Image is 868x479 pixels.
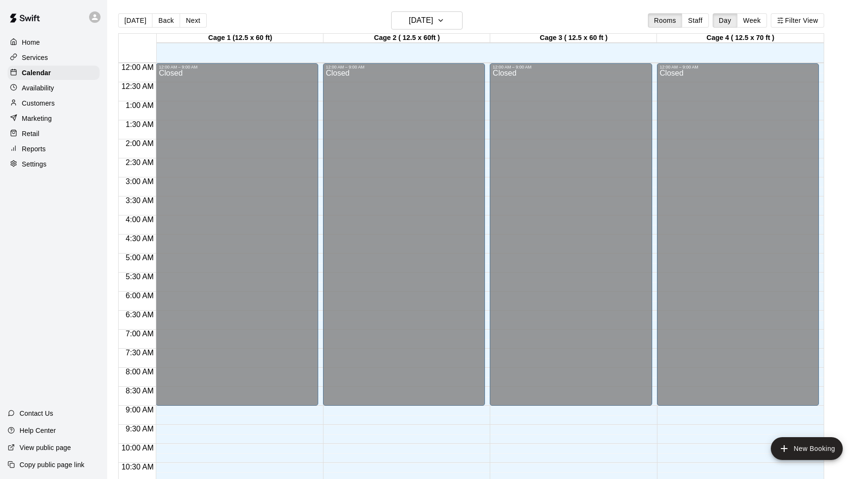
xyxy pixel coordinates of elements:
[22,159,47,169] p: Settings
[22,98,55,108] p: Customers
[8,127,100,141] a: Retail
[123,177,156,186] span: 3:00 AM
[713,13,737,28] button: Day
[123,120,156,128] span: 1:30 AM
[123,196,156,205] span: 3:30 AM
[123,406,156,414] span: 9:00 AM
[123,311,156,319] span: 6:30 AM
[159,69,315,409] div: Closed
[493,69,649,409] div: Closed
[660,69,816,409] div: Closed
[20,460,84,469] p: Copy public page link
[123,273,156,281] span: 5:30 AM
[22,114,52,123] p: Marketing
[490,63,652,406] div: 12:00 AM – 9:00 AM: Closed
[119,63,156,71] span: 12:00 AM
[660,65,816,69] div: 12:00 AM – 9:00 AM
[159,65,315,69] div: 12:00 AM – 9:00 AM
[648,13,682,28] button: Rooms
[22,68,51,78] p: Calendar
[123,139,156,147] span: 2:00 AM
[22,83,54,93] p: Availability
[8,111,100,126] a: Marketing
[123,235,156,243] span: 4:30 AM
[682,13,709,28] button: Staff
[8,35,100,49] a: Home
[157,34,323,43] div: Cage 1 (12.5 x 60 ft)
[8,142,100,156] a: Reports
[771,13,824,28] button: Filter View
[123,158,156,166] span: 2:30 AM
[123,387,156,395] span: 8:30 AM
[326,65,482,69] div: 12:00 AM – 9:00 AM
[22,144,46,154] p: Reports
[657,63,819,406] div: 12:00 AM – 9:00 AM: Closed
[22,129,40,138] p: Retail
[180,13,206,28] button: Next
[123,425,156,433] span: 9:30 AM
[123,349,156,357] span: 7:30 AM
[156,63,318,406] div: 12:00 AM – 9:00 AM: Closed
[152,13,180,28] button: Back
[493,65,649,69] div: 12:00 AM – 9:00 AM
[8,50,100,65] a: Services
[22,38,40,47] p: Home
[20,426,56,435] p: Help Center
[326,69,482,409] div: Closed
[119,82,156,90] span: 12:30 AM
[323,34,490,43] div: Cage 2 ( 12.5 x 60ft )
[323,63,485,406] div: 12:00 AM – 9:00 AM: Closed
[119,463,156,471] span: 10:30 AM
[657,34,824,43] div: Cage 4 ( 12.5 x 70 ft )
[8,96,100,110] a: Customers
[8,157,100,171] a: Settings
[8,66,100,80] a: Calendar
[391,11,463,29] button: [DATE]
[123,254,156,262] span: 5:00 AM
[123,215,156,224] span: 4:00 AM
[119,444,156,452] span: 10:00 AM
[22,53,48,62] p: Services
[123,101,156,109] span: 1:00 AM
[118,13,152,28] button: [DATE]
[771,437,843,460] button: add
[123,368,156,376] span: 8:00 AM
[20,443,71,452] p: View public page
[20,409,53,418] p: Contact Us
[409,14,433,27] h6: [DATE]
[123,330,156,338] span: 7:00 AM
[737,13,767,28] button: Week
[8,81,100,95] a: Availability
[123,292,156,300] span: 6:00 AM
[490,34,657,43] div: Cage 3 ( 12.5 x 60 ft )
